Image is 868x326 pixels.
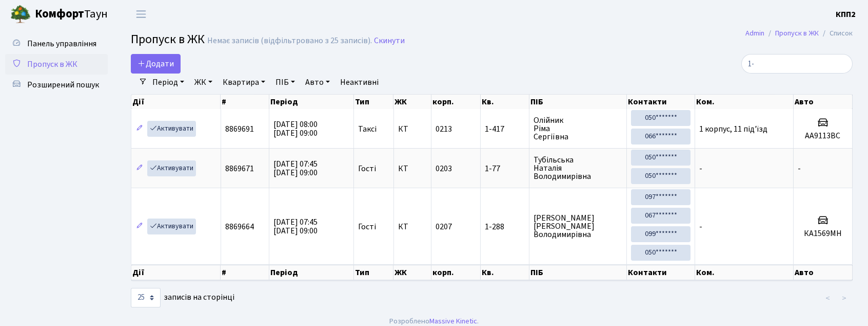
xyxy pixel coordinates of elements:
span: Розширений пошук [27,79,99,90]
h5: КА1569МН [798,229,848,239]
a: Квартира [219,74,269,91]
span: 8869691 [225,123,254,135]
span: Пропуск в ЖК [27,59,77,70]
span: КТ [398,125,427,133]
span: КТ [398,165,427,173]
th: Контакти [627,265,695,280]
span: 1-288 [485,223,525,231]
a: Період [148,74,188,91]
span: Гості [358,223,376,231]
span: Пропуск в ЖК [131,30,205,48]
th: Ком. [695,95,794,109]
th: Кв. [481,265,530,280]
th: ПІБ [529,95,627,109]
span: [DATE] 07:45 [DATE] 09:00 [273,158,318,178]
a: КПП2 [836,8,856,21]
div: Немає записів (відфільтровано з 25 записів). [207,36,372,46]
a: Активувати [147,121,196,137]
a: Пропуск в ЖК [5,54,108,75]
li: Список [819,28,853,39]
th: Період [269,95,354,109]
th: Тип [354,95,394,109]
span: КТ [398,223,427,231]
select: записів на сторінці [131,288,161,307]
th: ЖК [393,265,431,280]
b: КПП2 [836,9,856,20]
a: ПІБ [271,74,299,91]
a: Розширений пошук [5,75,108,95]
th: # [221,265,269,280]
button: Переключити навігацію [128,6,154,23]
span: [PERSON_NAME] [PERSON_NAME] Володимирівна [534,214,622,239]
th: корп. [431,95,480,109]
th: Дії [131,265,221,280]
th: Період [269,265,354,280]
span: [DATE] 07:45 [DATE] 09:00 [273,216,318,237]
span: Олійник Ріма Сергіївна [534,116,622,141]
span: 0203 [436,163,452,174]
th: ЖК [393,95,431,109]
a: Активувати [147,219,196,234]
img: logo.png [10,4,31,25]
th: Ком. [695,265,794,280]
span: - [699,163,702,174]
nav: breadcrumb [730,23,868,44]
a: Неактивні [336,74,383,91]
h5: АА9113ВС [798,131,848,141]
b: Комфорт [35,6,84,22]
span: Тубільська Наталія Володимирівна [534,156,622,180]
th: корп. [431,265,480,280]
span: 1-77 [485,165,525,173]
a: Admin [745,28,764,39]
span: 0207 [436,221,452,232]
th: Авто [794,95,853,109]
th: # [221,95,269,109]
span: Таксі [358,125,377,133]
a: Авто [301,74,334,91]
span: 8869671 [225,163,254,174]
span: [DATE] 08:00 [DATE] 09:00 [273,119,318,139]
a: Скинути [374,36,405,46]
th: Авто [794,265,853,280]
span: 1-417 [485,125,525,133]
span: 1 корпус, 11 під'їзд [699,123,767,135]
label: записів на сторінці [131,288,234,307]
span: Додати [137,58,174,69]
input: Пошук... [741,54,853,74]
a: Панель управління [5,33,108,54]
span: Гості [358,165,376,173]
a: Активувати [147,160,196,176]
span: 8869664 [225,221,254,232]
span: - [798,163,801,174]
span: - [699,221,702,232]
a: ЖК [190,74,216,91]
th: Контакти [627,95,695,109]
th: Тип [354,265,394,280]
th: Кв. [481,95,530,109]
th: ПІБ [529,265,627,280]
span: Панель управління [27,38,96,49]
a: Додати [131,54,181,74]
span: Таун [35,6,108,23]
a: Пропуск в ЖК [775,28,819,39]
th: Дії [131,95,221,109]
span: 0213 [436,123,452,135]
